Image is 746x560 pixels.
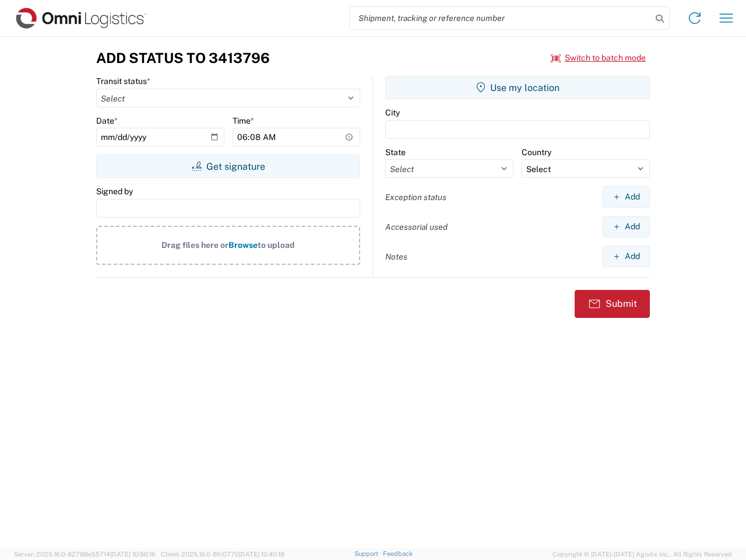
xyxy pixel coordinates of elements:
[603,216,650,237] button: Add
[385,147,406,157] label: State
[233,116,254,126] label: Time
[385,76,650,99] button: Use my location
[96,186,133,197] label: Signed by
[553,549,732,559] span: Copyright © [DATE]-[DATE] Agistix Inc., All Rights Reserved
[258,240,295,250] span: to upload
[161,240,228,250] span: Drag files here or
[14,551,156,558] span: Server: 2025.16.0-82789e55714
[575,290,650,318] button: Submit
[354,550,383,557] a: Support
[551,48,646,68] button: Switch to batch mode
[96,155,360,178] button: Get signature
[239,551,284,558] span: [DATE] 10:40:19
[96,76,150,86] label: Transit status
[603,246,650,267] button: Add
[603,186,650,208] button: Add
[350,7,652,29] input: Shipment, tracking or reference number
[228,240,258,250] span: Browse
[385,107,400,118] label: City
[96,50,270,66] h3: Add Status to 3413796
[383,550,413,557] a: Feedback
[110,551,156,558] span: [DATE] 10:56:16
[96,116,118,126] label: Date
[161,551,284,558] span: Client: 2025.16.0-8fc0770
[385,222,448,232] label: Accessorial used
[385,192,446,202] label: Exception status
[385,251,407,262] label: Notes
[522,147,551,157] label: Country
